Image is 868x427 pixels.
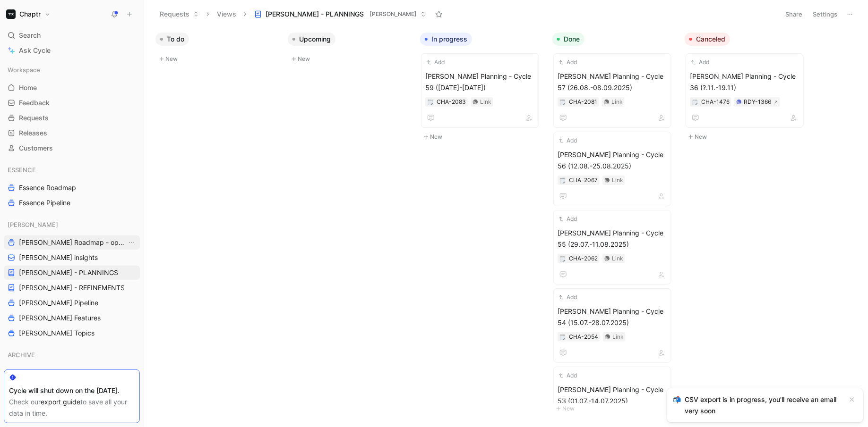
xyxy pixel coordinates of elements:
span: Upcoming [299,34,331,44]
button: 🗒️ [559,177,566,184]
span: Ask Cycle [19,45,51,56]
img: Chaptr [6,9,16,19]
button: Upcoming [288,33,335,46]
button: Add [558,58,578,67]
a: Add[PERSON_NAME] Planning - Cycle 56 (12.08.-25.08.2025)Link [553,132,671,206]
h1: Chaptr [19,10,41,18]
a: export guide [41,398,80,406]
div: [PERSON_NAME] [4,218,140,232]
div: CHA-2067 [569,176,598,185]
span: Essence Pipeline [19,198,70,208]
span: NOA [8,368,21,377]
button: View actions [127,238,136,247]
button: [PERSON_NAME] - PLANNINGS[PERSON_NAME] [250,7,430,21]
a: Add[PERSON_NAME] Planning - Cycle 54 (15.07.-28.07.2025)Link [553,288,671,363]
span: [PERSON_NAME] Features [19,313,101,323]
div: Search [4,28,140,42]
button: New [155,53,280,65]
a: Add[PERSON_NAME] Planning - Cycle 36 (?.11.-19.11)RDY-1366 [686,53,804,128]
button: Done [552,33,584,46]
button: In progress [420,33,472,46]
button: New [552,403,677,414]
div: NOA [4,366,140,383]
span: [PERSON_NAME] Planning - Cycle 54 (15.07.-28.07.2025) [558,306,667,328]
button: ChaptrChaptr [4,8,53,21]
button: 🗒️ [559,99,566,105]
button: Share [781,8,807,21]
span: [PERSON_NAME] Roadmap - open items [19,238,127,247]
div: Link [611,97,623,107]
div: ESSENCE [4,163,140,177]
button: Requests [155,7,203,21]
div: [PERSON_NAME][PERSON_NAME] Roadmap - open itemsView actions[PERSON_NAME] insights[PERSON_NAME] - ... [4,218,140,340]
div: CHA-2083 [437,97,466,107]
span: Search [19,30,41,41]
button: Add [558,293,578,302]
img: 🗒️ [560,335,566,340]
img: 🗒️ [428,100,433,105]
div: CHA-2081 [569,97,597,107]
div: CHA-2062 [569,254,598,263]
span: Essence Roadmap [19,183,76,193]
div: Link [612,332,624,342]
button: Add [425,58,446,67]
span: ARCHIVE [8,350,35,360]
span: [PERSON_NAME] - REFINEMENTS [19,283,125,293]
button: 🗒️ [559,255,566,262]
a: Add[PERSON_NAME] Planning - Cycle 57 (26.08.-08.09.2025)Link [553,53,671,128]
span: Workspace [8,65,40,75]
div: Check our to save all your data in time. [9,396,135,419]
div: Workspace [4,63,140,77]
a: Releases [4,126,140,140]
button: Views [213,7,241,21]
span: Feedback [19,98,50,108]
div: Link [480,97,491,107]
button: Add [558,371,578,380]
img: 🗒️ [560,256,566,262]
a: Feedback [4,96,140,110]
span: In progress [431,34,467,44]
a: [PERSON_NAME] Pipeline [4,296,140,310]
button: Add [558,214,578,224]
img: 🗒️ [560,100,566,105]
span: Home [19,83,37,92]
button: 🗒️ [692,99,698,105]
span: To do [167,34,184,44]
div: ESSENCEEssence RoadmapEssence Pipeline [4,163,140,210]
span: [PERSON_NAME] Pipeline [19,298,98,308]
div: CSV export is in progress, you'll receive an email very soon [685,394,842,417]
span: [PERSON_NAME] Planning - Cycle 56 (12.08.-25.08.2025) [558,149,667,172]
span: [PERSON_NAME] [370,9,417,19]
div: Link [612,176,623,185]
a: [PERSON_NAME] Roadmap - open itemsView actions [4,235,140,250]
button: Add [558,136,578,145]
span: Done [564,34,580,44]
button: New [685,131,809,142]
button: New [288,53,413,65]
span: Customers [19,143,53,153]
a: Home [4,81,140,95]
span: [PERSON_NAME] Planning - Cycle 36 (?.11.-19.11) [690,71,799,93]
div: DoneNew [549,28,681,419]
div: To doNew [152,28,284,69]
button: 🗒️ [427,99,434,105]
span: ESSENCE [8,165,36,175]
div: CHA-2054 [569,332,598,342]
span: [PERSON_NAME] insights [19,253,98,262]
div: In progressNew [416,28,549,147]
span: [PERSON_NAME] Planning - Cycle 57 (26.08.-08.09.2025) [558,71,667,93]
img: 🗒️ [692,100,698,105]
a: Customers [4,141,140,155]
img: 🗒️ [560,178,566,184]
div: CHA-1476 [701,97,730,107]
span: [PERSON_NAME] - PLANNINGS [19,268,118,277]
span: [PERSON_NAME] - PLANNINGS [266,9,364,19]
a: Essence Roadmap [4,181,140,195]
button: Add [690,58,711,67]
a: Essence Pipeline [4,196,140,210]
span: [PERSON_NAME] Planning - Cycle 53 (01.07.-14.07.2025) [558,384,667,407]
div: NOA [4,366,140,380]
a: [PERSON_NAME] - PLANNINGS [4,266,140,280]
